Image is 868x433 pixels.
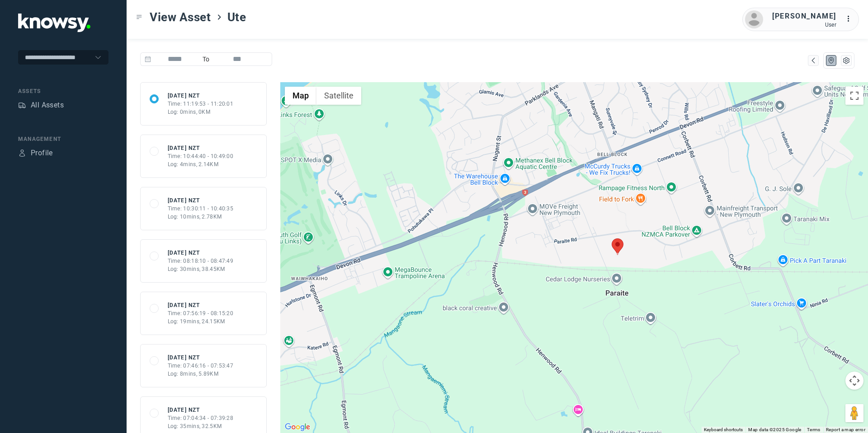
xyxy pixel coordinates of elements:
div: [DATE] NZT [168,196,234,205]
div: [PERSON_NAME] [772,11,836,22]
button: Show street map [285,87,316,105]
img: Application Logo [18,14,90,32]
a: AssetsAll Assets [18,100,64,111]
div: Map [809,56,817,65]
a: ProfileProfile [18,148,53,158]
div: [DATE] NZT [168,354,234,362]
div: Time: 07:04:34 - 07:39:28 [168,414,234,422]
div: [DATE] NZT [168,144,234,152]
button: Keyboard shortcuts [704,427,743,433]
a: Report a map error [826,427,865,432]
div: [DATE] NZT [168,249,234,257]
div: Log: 19mins, 24.15KM [168,317,234,326]
div: Time: 10:30:11 - 10:40:35 [168,205,234,213]
div: Map [827,56,835,65]
div: Time: 10:44:40 - 10:49:00 [168,152,234,160]
div: Management [18,135,108,143]
div: Toggle Menu [136,14,142,20]
button: Toggle fullscreen view [845,87,863,105]
div: : [845,14,856,24]
img: avatar.png [745,10,763,28]
div: Assets [18,87,108,95]
div: Profile [18,149,26,157]
div: User [772,22,836,28]
div: Log: 10mins, 2.78KM [168,213,234,221]
div: Time: 07:46:16 - 07:53:47 [168,362,234,370]
div: [DATE] NZT [168,406,234,414]
button: Map camera controls [845,372,863,390]
div: > [216,14,223,21]
div: [DATE] NZT [168,92,234,100]
div: Time: 08:18:10 - 08:47:49 [168,257,234,265]
div: All Assets [31,100,64,111]
a: Terms [807,427,821,432]
div: Assets [18,101,26,109]
div: Profile [31,148,53,158]
tspan: ... [846,15,855,22]
div: Time: 11:19:53 - 11:20:01 [168,100,234,108]
div: List [842,56,850,65]
a: Open this area in Google Maps (opens a new window) [283,421,312,433]
div: : [845,14,856,26]
button: Show satellite imagery [316,87,361,105]
span: View Asset [150,9,211,25]
button: Drag Pegman onto the map to open Street View [845,404,863,422]
span: Map data ©2025 Google [748,427,801,432]
div: Log: 0mins, 0KM [168,108,234,116]
div: Log: 35mins, 32.5KM [168,422,234,430]
div: Time: 07:56:19 - 08:15:20 [168,309,234,317]
span: To [199,52,213,66]
div: Log: 4mins, 2.14KM [168,160,234,168]
div: Log: 8mins, 5.89KM [168,370,234,378]
div: Log: 30mins, 38.45KM [168,265,234,273]
img: Google [283,421,312,433]
div: [DATE] NZT [168,301,234,309]
span: Ute [227,9,246,25]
